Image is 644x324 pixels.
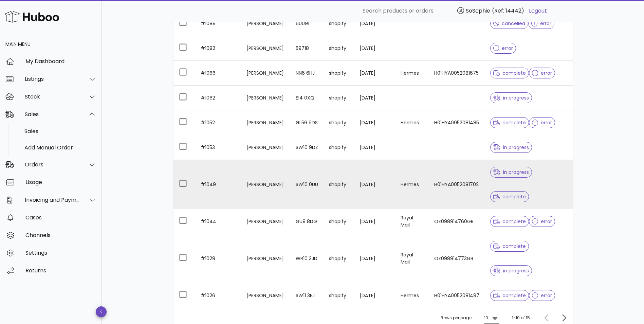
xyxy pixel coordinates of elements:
[532,219,552,224] span: error
[324,110,354,135] td: shopify
[532,293,552,298] span: error
[195,234,241,283] td: #1029
[429,160,485,209] td: H01HYA0052081702
[531,21,551,26] span: error
[493,170,529,175] span: in progress
[241,160,290,209] td: [PERSON_NAME]
[241,36,290,61] td: [PERSON_NAME]
[354,110,395,135] td: [DATE]
[25,161,80,168] div: Orders
[5,10,59,24] img: Huboo Logo
[354,209,395,234] td: [DATE]
[493,219,526,224] span: complete
[395,234,429,283] td: Royal Mail
[529,7,547,15] a: Logout
[493,46,513,51] span: error
[493,293,526,298] span: complete
[25,58,96,65] div: My Dashboard
[25,76,80,82] div: Listings
[493,71,526,75] span: complete
[290,61,324,86] td: NN6 6HJ
[324,36,354,61] td: shopify
[324,160,354,209] td: shopify
[241,209,290,234] td: [PERSON_NAME]
[484,315,488,321] div: 10
[429,234,485,283] td: OZ098914773GB
[395,160,429,209] td: Hermes
[429,110,485,135] td: H01HYA0052081485
[195,283,241,308] td: #1026
[290,209,324,234] td: GU9 8DG
[290,11,324,36] td: 60091
[195,110,241,135] td: #1052
[532,71,552,75] span: error
[290,86,324,110] td: E14 0XQ
[532,120,552,125] span: error
[25,232,96,238] div: Channels
[354,36,395,61] td: [DATE]
[354,11,395,36] td: [DATE]
[354,61,395,86] td: [DATE]
[195,160,241,209] td: #1049
[493,120,526,125] span: complete
[429,61,485,86] td: H01HYA0052081675
[484,312,499,323] div: 10Rows per page:
[493,21,526,26] span: cancelled
[324,86,354,110] td: shopify
[195,11,241,36] td: #1089
[241,135,290,160] td: [PERSON_NAME]
[395,209,429,234] td: Royal Mail
[195,36,241,61] td: #1082
[241,110,290,135] td: [PERSON_NAME]
[354,86,395,110] td: [DATE]
[354,283,395,308] td: [DATE]
[354,234,395,283] td: [DATE]
[25,93,80,100] div: Stock
[324,209,354,234] td: shopify
[290,234,324,283] td: WR10 3JD
[558,312,570,324] button: Next page
[25,197,80,203] div: Invoicing and Payments
[493,95,529,100] span: in progress
[25,111,80,118] div: Sales
[493,268,529,273] span: in progress
[493,244,526,249] span: complete
[354,160,395,209] td: [DATE]
[466,7,490,15] span: SoSophie
[25,214,96,221] div: Cases
[429,283,485,308] td: H01HYA0052081497
[290,283,324,308] td: SW11 3EJ
[24,144,96,151] div: Add Manual Order
[24,128,96,134] div: Sales
[195,86,241,110] td: #1062
[324,283,354,308] td: shopify
[395,110,429,135] td: Hermes
[395,283,429,308] td: Hermes
[324,11,354,36] td: shopify
[324,61,354,86] td: shopify
[241,283,290,308] td: [PERSON_NAME]
[290,110,324,135] td: GL56 9DS
[290,36,324,61] td: 59718
[195,135,241,160] td: #1053
[493,145,529,150] span: in progress
[241,234,290,283] td: [PERSON_NAME]
[195,61,241,86] td: #1066
[395,61,429,86] td: Hermes
[512,315,530,321] div: 1-10 of 15
[241,86,290,110] td: [PERSON_NAME]
[324,234,354,283] td: shopify
[25,179,96,185] div: Usage
[25,267,96,274] div: Returns
[493,194,526,199] span: complete
[492,7,524,15] span: (Ref: 14442)
[195,209,241,234] td: #1044
[290,160,324,209] td: SW10 0UU
[241,61,290,86] td: [PERSON_NAME]
[324,135,354,160] td: shopify
[290,135,324,160] td: SW10 9DZ
[241,11,290,36] td: [PERSON_NAME]
[429,209,485,234] td: OZ098914760GB
[354,135,395,160] td: [DATE]
[25,250,96,256] div: Settings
